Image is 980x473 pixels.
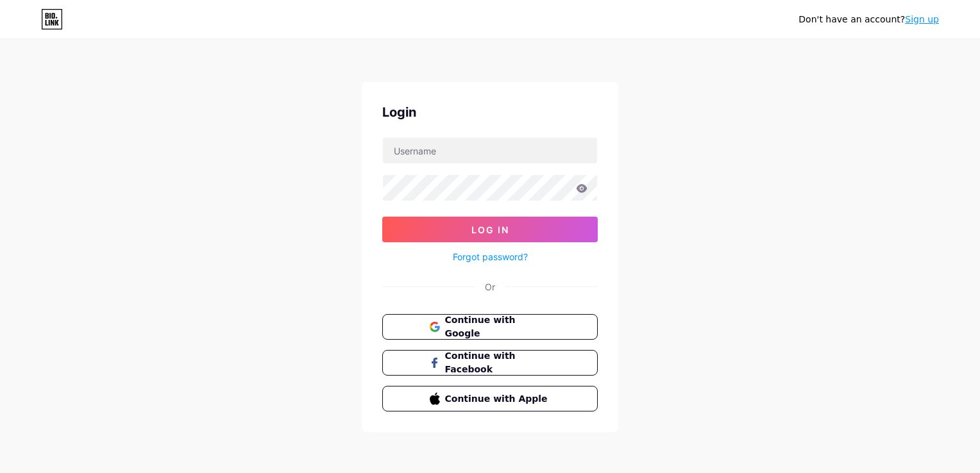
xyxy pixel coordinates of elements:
[382,314,598,340] button: Continue with Google
[485,280,495,294] div: Or
[383,138,597,163] input: Username
[382,350,598,376] button: Continue with Facebook
[382,386,598,411] button: Continue with Apple
[445,313,551,340] span: Continue with Google
[471,224,509,235] span: Log In
[445,392,551,406] span: Continue with Apple
[798,13,939,26] div: Don't have an account?
[453,250,528,263] a: Forgot password?
[445,349,551,376] span: Continue with Facebook
[382,103,598,122] div: Login
[905,14,939,24] a: Sign up
[382,217,598,242] button: Log In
